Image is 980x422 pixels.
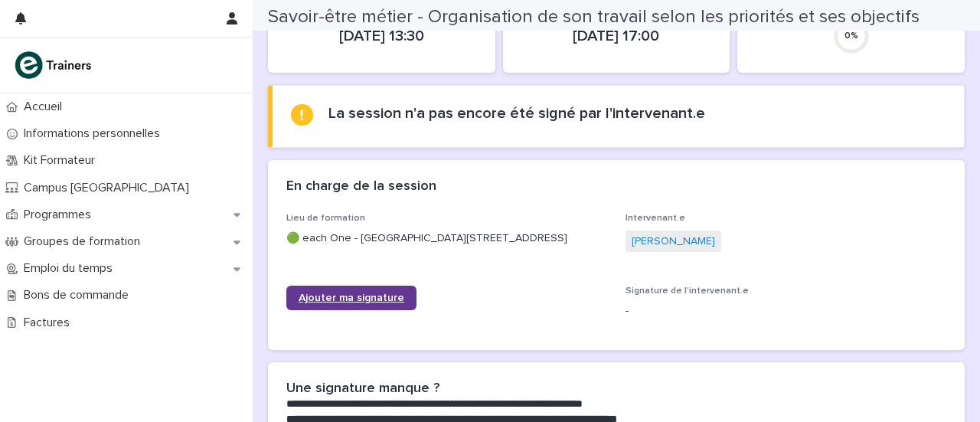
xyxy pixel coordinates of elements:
[18,181,201,195] p: Campus [GEOGRAPHIC_DATA]
[286,214,365,223] span: Lieu de formation
[626,286,749,296] span: Signature de l'intervenant.e
[626,303,946,319] p: -
[286,381,439,397] h2: Une signature manque ?
[18,126,172,141] p: Informations personnelles
[626,214,685,223] span: Intervenant.e
[521,27,712,45] p: [DATE] 17:00
[12,50,96,80] img: K0CqGN7SDeD6s4JG8KQk
[833,31,870,41] div: 0 %
[286,286,416,310] a: Ajouter ma signature
[18,316,82,330] p: Factures
[18,288,141,303] p: Bons de commande
[18,100,74,114] p: Accueil
[18,208,103,222] p: Programmes
[18,261,125,276] p: Emploi du temps
[328,104,705,123] h2: La session n'a pas encore été signé par l'intervenant.e
[18,234,152,249] p: Groupes de formation
[18,153,107,168] p: Kit Formateur
[268,6,920,28] h2: Savoir-être métier - Organisation de son travail selon les priorités et ses objectifs
[286,178,436,195] h2: En charge de la session
[632,234,715,250] a: [PERSON_NAME]
[299,293,404,303] span: Ajouter ma signature
[286,231,607,247] p: 🟢 each One - [GEOGRAPHIC_DATA][STREET_ADDRESS]
[286,27,477,45] p: [DATE] 13:30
